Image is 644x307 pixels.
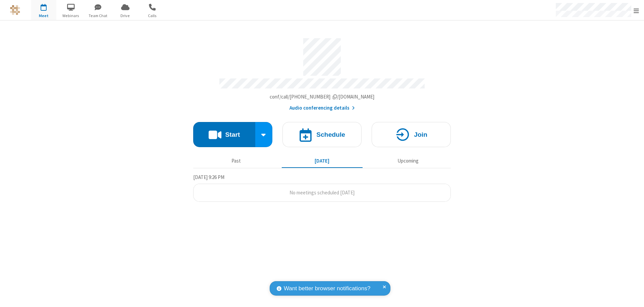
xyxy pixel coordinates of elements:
[113,13,138,19] span: Drive
[225,131,240,138] h4: Start
[10,5,20,15] img: QA Selenium DO NOT DELETE OR CHANGE
[289,104,355,112] button: Audio conferencing details
[289,189,355,196] span: No meetings scheduled [DATE]
[196,155,277,167] button: Past
[282,122,362,147] button: Schedule
[270,94,375,100] span: Copy my meeting room link
[270,93,375,101] button: Copy my meeting room linkCopy my meeting room link
[255,122,273,147] div: Start conference options
[193,122,255,147] button: Start
[284,284,370,293] span: Want better browser notifications?
[58,13,84,19] span: Webinars
[368,155,448,167] button: Upcoming
[282,155,363,167] button: [DATE]
[414,131,427,138] h4: Join
[193,33,451,112] section: Account details
[316,131,345,138] h4: Schedule
[140,13,165,19] span: Calls
[31,13,56,19] span: Meet
[86,13,111,19] span: Team Chat
[372,122,451,147] button: Join
[193,174,224,180] span: [DATE] 9:26 PM
[193,173,451,202] section: Today's Meetings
